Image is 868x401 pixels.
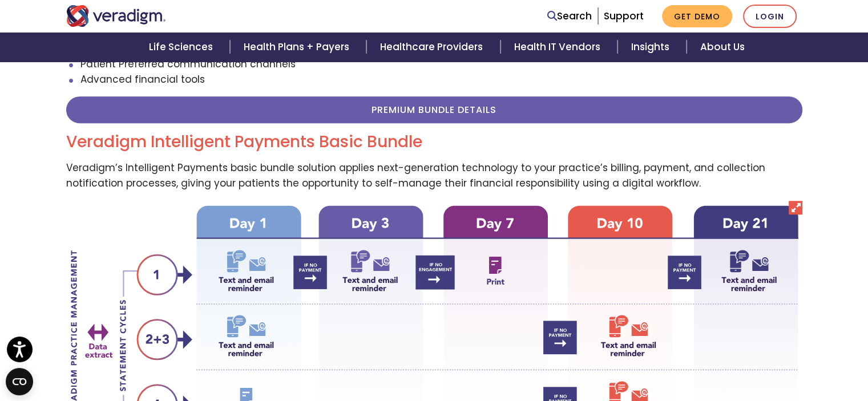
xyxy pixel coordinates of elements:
a: Health IT Vendors [500,33,617,62]
li: Patient Preferred communication channels [80,56,802,72]
p: Veradigm’s Intelligent Payments basic bundle solution applies next-generation technology to your ... [66,160,802,191]
a: Health Plans + Payers [230,33,366,62]
a: Search [547,9,592,24]
button: Open CMP widget [6,368,33,395]
a: About Us [687,33,758,62]
a: Support [604,9,644,23]
a: Insights [617,33,687,62]
a: Login [743,5,797,28]
a: Get Demo [662,5,732,27]
img: Veradigm logo [66,5,166,27]
h2: Veradigm Intelligent Payments Basic Bundle [66,132,802,152]
li: Advanced financial tools [80,72,802,87]
a: Life Sciences [135,33,230,62]
a: Healthcare Providers [366,33,500,62]
a: PREMIUM BUNDLE DETAILS [66,96,802,123]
